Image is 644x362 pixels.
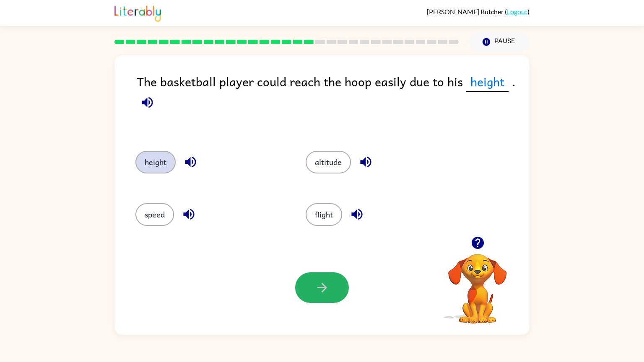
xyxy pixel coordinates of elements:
[436,241,519,325] video: Your browser must support playing .mp4 files to use Literably. Please try using another browser.
[114,3,161,22] img: Literably
[135,151,176,173] button: height
[306,151,351,173] button: altitude
[466,72,509,92] span: height
[137,72,530,134] div: The basketball player could reach the hoop easily due to his .
[427,8,530,16] div: ( )
[469,32,530,52] button: Pause
[306,203,342,226] button: flight
[427,8,505,16] span: [PERSON_NAME] Butcher
[507,8,527,16] a: Logout
[135,203,174,226] button: speed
